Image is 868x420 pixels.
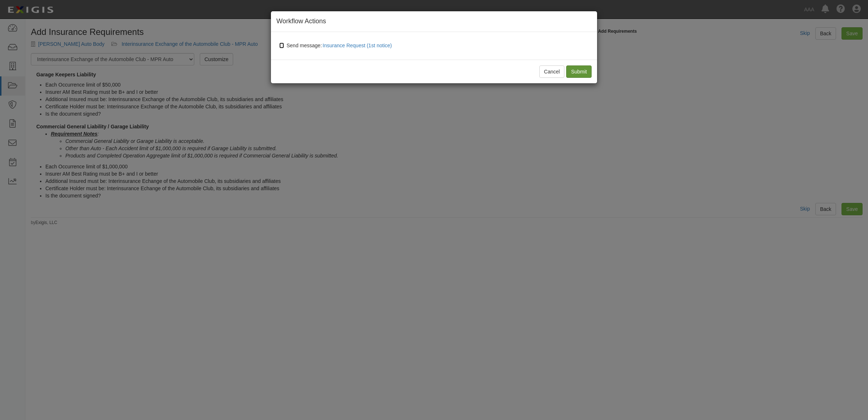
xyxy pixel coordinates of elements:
button: Cancel [539,65,565,78]
input: Send message:Insurance Request (1st notice) [279,43,284,48]
span: Insurance Request (1st notice) [323,43,392,48]
input: Submit [566,65,592,78]
h4: Workflow Actions [276,17,592,26]
span: Send message: [287,43,395,48]
button: Send message: [322,41,395,50]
